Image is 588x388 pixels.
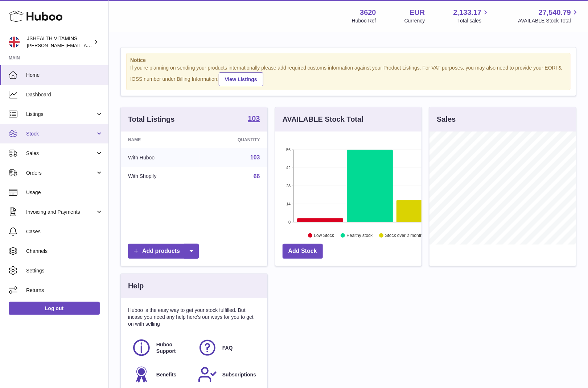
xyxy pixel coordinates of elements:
text: 14 [286,202,291,206]
a: Add products [128,244,199,259]
a: 103 [250,154,260,160]
span: Sales [26,150,95,157]
span: FAQ [222,345,233,351]
div: JSHEALTH VITAMINS [27,35,92,49]
td: With Shopify [121,167,200,186]
a: FAQ [198,338,256,358]
span: 2,133.17 [453,8,482,17]
strong: 103 [248,115,260,122]
h3: Total Listings [128,114,175,124]
span: Dashboard [26,91,103,98]
text: Low Stock [314,233,334,238]
a: View Listings [219,72,263,86]
strong: Notice [130,57,567,64]
text: Stock over 2 months [385,233,425,238]
text: 0 [288,220,291,224]
span: Huboo Support [156,341,190,355]
text: 28 [286,184,291,188]
a: Huboo Support [132,338,190,358]
span: 27,540.79 [539,8,571,17]
text: 42 [286,166,291,170]
span: Home [26,72,103,79]
a: 66 [254,173,260,179]
h3: Sales [437,114,456,124]
span: Subscriptions [222,371,256,378]
span: Settings [26,267,103,274]
text: Healthy stock [346,233,373,238]
div: If you're planning on sending your products internationally please add required customs informati... [130,64,567,86]
strong: 3620 [360,8,376,17]
h3: Help [128,281,144,291]
h3: AVAILABLE Stock Total [283,114,363,124]
td: With Huboo [121,148,200,167]
strong: EUR [410,8,425,17]
span: Channels [26,248,103,255]
span: AVAILABLE Stock Total [518,17,579,24]
th: Quantity [200,132,267,148]
text: 56 [286,147,291,152]
span: Usage [26,189,103,196]
a: Subscriptions [198,365,256,384]
span: Cases [26,228,103,235]
a: 103 [248,115,260,124]
span: Invoicing and Payments [26,209,95,216]
a: Log out [9,302,100,315]
a: Benefits [132,365,190,384]
p: Huboo is the easy way to get your stock fulfilled. But incase you need any help here's our ways f... [128,307,260,327]
span: [PERSON_NAME][EMAIL_ADDRESS][DOMAIN_NAME] [27,42,145,48]
a: 2,133.17 Total sales [453,8,490,24]
span: Listings [26,111,95,118]
div: Huboo Ref [352,17,376,24]
a: Add Stock [283,244,323,259]
span: Stock [26,130,95,137]
span: Benefits [156,371,176,378]
th: Name [121,132,200,148]
a: 27,540.79 AVAILABLE Stock Total [518,8,579,24]
div: Currency [404,17,425,24]
span: Returns [26,287,103,294]
img: francesca@jshealthvitamins.com [9,37,20,47]
span: Orders [26,170,95,176]
span: Total sales [457,17,490,24]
